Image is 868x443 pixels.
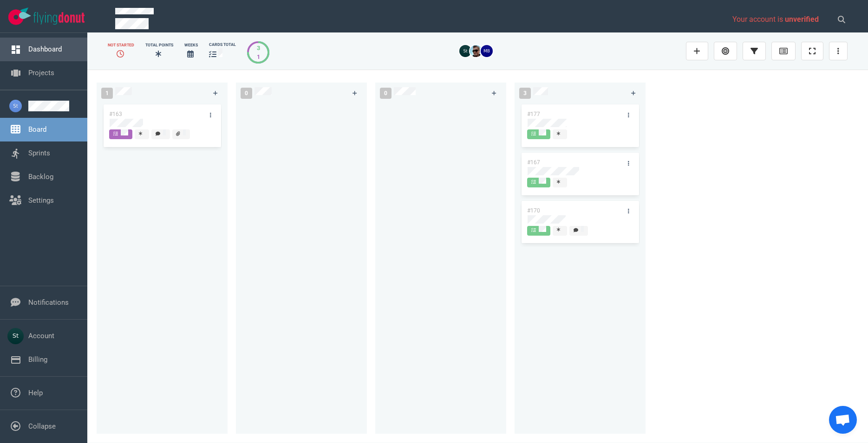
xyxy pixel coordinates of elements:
[241,88,252,99] span: 0
[28,69,54,77] a: Projects
[527,111,540,117] a: #177
[28,298,69,307] a: Notifications
[184,42,198,48] div: Weeks
[28,422,56,430] a: Collapse
[109,111,122,117] a: #163
[380,88,392,99] span: 0
[257,52,260,61] div: 1
[101,88,113,99] span: 1
[257,44,260,52] div: 3
[732,15,819,24] span: Your account is
[28,124,80,135] span: Board
[28,149,50,157] a: Sprints
[145,42,173,48] div: Total Points
[28,196,54,205] a: Settings
[459,45,471,57] img: 26
[28,332,54,340] a: Account
[28,389,43,397] a: Help
[527,159,540,166] a: #167
[28,45,62,53] a: Dashboard
[785,15,819,24] span: unverified
[519,88,531,99] span: 3
[527,207,540,214] a: #170
[108,42,134,48] div: Not Started
[28,173,53,181] a: Backlog
[470,45,482,57] img: 26
[829,406,857,434] div: Open chat
[481,45,493,57] img: 26
[28,355,47,364] a: Billing
[33,12,85,25] img: Flying Donut text logo
[209,42,236,48] div: cards total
